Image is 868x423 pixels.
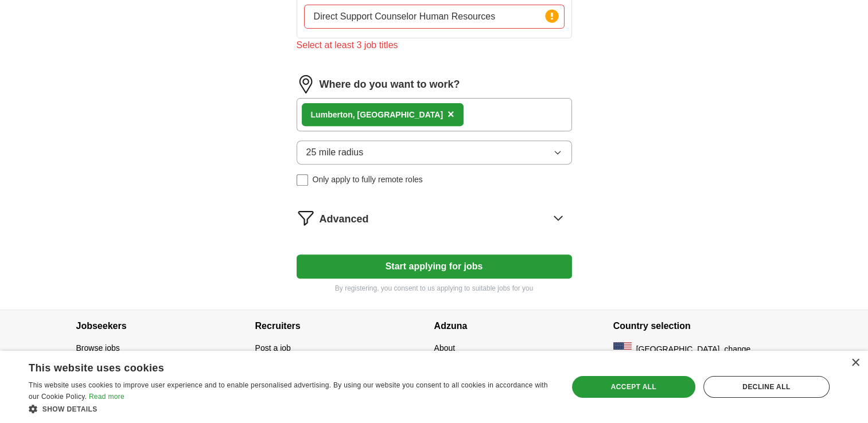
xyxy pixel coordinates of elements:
[636,343,720,355] span: [GEOGRAPHIC_DATA]
[306,146,364,159] span: 25 mile radius
[851,359,859,367] div: Close
[311,109,443,121] div: , [GEOGRAPHIC_DATA]
[297,283,572,293] p: By registering, you consent to us applying to suitable jobs for you
[320,211,369,227] span: Advanced
[304,5,565,29] input: Type a job title and press enter
[29,358,523,375] div: This website uses cookies
[29,381,548,401] span: This website uses cookies to improve user experience and to enable personalised advertising. By u...
[297,209,315,227] img: filter
[297,254,572,279] button: Start applying for jobs
[29,403,552,414] div: Show details
[255,343,291,352] a: Post a job
[703,376,830,398] div: Decline all
[297,38,572,52] div: Select at least 3 job titles
[447,108,454,120] span: ×
[613,310,792,342] h4: Country selection
[613,342,632,356] img: US flag
[313,174,423,186] span: Only apply to fully remote roles
[89,393,124,401] a: Read more, opens a new window
[42,405,98,413] span: Show details
[76,343,120,352] a: Browse jobs
[724,343,750,355] button: change
[297,75,315,93] img: location.png
[297,174,308,186] input: Only apply to fully remote roles
[320,77,460,92] label: Where do you want to work?
[434,343,456,352] a: About
[311,110,353,119] strong: Lumberton
[297,140,572,164] button: 25 mile radius
[447,106,454,123] button: ×
[572,376,695,398] div: Accept all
